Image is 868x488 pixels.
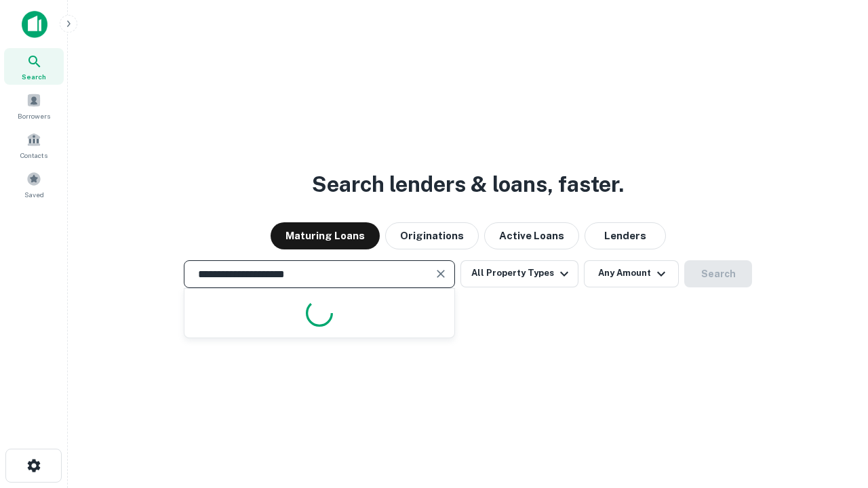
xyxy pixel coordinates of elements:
[271,222,380,249] button: Maturing Loans
[431,264,450,283] button: Clear
[585,222,666,249] button: Lenders
[4,127,64,163] a: Contacts
[4,87,64,124] a: Borrowers
[800,380,868,445] iframe: Chat Widget
[385,222,479,249] button: Originations
[4,48,64,85] a: Search
[22,11,47,38] img: capitalize-icon.png
[20,150,47,161] span: Contacts
[460,260,578,287] button: All Property Types
[484,222,579,249] button: Active Loans
[22,71,46,82] span: Search
[312,168,624,201] h3: Search lenders & loans, faster.
[584,260,679,287] button: Any Amount
[24,189,44,200] span: Saved
[18,110,50,121] span: Borrowers
[4,166,64,203] a: Saved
